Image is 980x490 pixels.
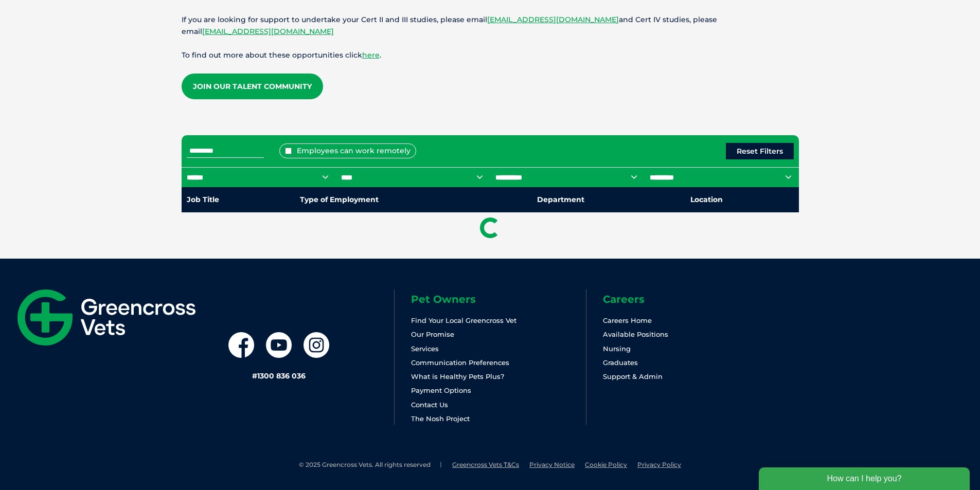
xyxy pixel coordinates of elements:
[182,49,799,61] p: To find out more about these opportunities click .
[411,386,471,394] a: Payment Options
[411,372,504,380] a: What is Healthy Pets Plus?
[411,294,586,304] h6: Pet Owners
[603,344,631,353] a: Nursing
[529,461,575,468] a: Privacy Notice
[603,294,778,304] h6: Careers
[411,316,516,324] a: Find Your Local Greencross Vet
[300,195,379,204] nobr: Type of Employment
[252,371,306,380] a: #1300 836 036
[411,344,439,353] a: Services
[202,27,334,36] a: [EMAIL_ADDRESS][DOMAIN_NAME]
[252,371,257,380] span: #
[637,461,681,468] a: Privacy Policy
[411,401,448,409] a: Contact Us
[603,372,663,380] a: Support & Admin
[585,461,627,468] a: Cookie Policy
[452,461,519,468] a: Greencross Vets T&Cs
[537,195,584,204] nobr: Department
[182,14,799,38] p: If you are looking for support to undertake your Cert II and III studies, please email and Cert I...
[279,143,416,158] label: Employees can work remotely
[411,330,454,338] a: Our Promise
[603,330,668,338] a: Available Positions
[187,195,219,204] nobr: Job Title
[362,50,380,60] a: here
[690,195,723,204] nobr: Location
[726,143,794,159] button: Reset Filters
[411,414,470,423] a: The Nosh Project
[487,15,619,24] a: [EMAIL_ADDRESS][DOMAIN_NAME]
[285,148,292,154] input: Employees can work remotely
[603,358,638,367] a: Graduates
[6,6,217,29] div: How can I help you?
[411,358,509,367] a: Communication Preferences
[182,74,323,99] a: Join our Talent Community
[603,316,652,324] a: Careers Home
[299,461,442,469] li: © 2025 Greencross Vets. All rights reserved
